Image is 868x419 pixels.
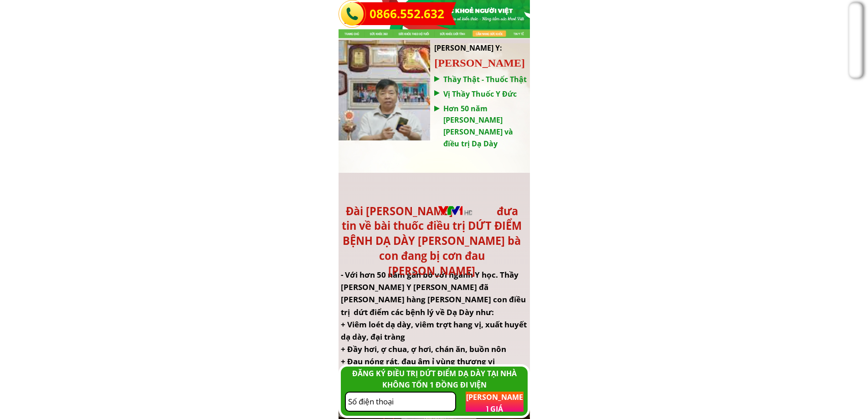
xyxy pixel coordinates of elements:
[342,204,522,279] span: Đài [PERSON_NAME] đưa tin về bài thuốc điều trị DỨT ĐIỂM BỆNH DẠ DÀY [PERSON_NAME] bà con đang bị...
[466,392,523,415] p: [PERSON_NAME] GIÁ
[443,74,527,86] h3: Thầy Thật - Thuốc Thật
[343,368,526,391] div: ĐĂNG KÝ ĐIỀU TRỊ DỨT ĐIỂM DẠ DÀY TẠI NHÀ KHÔNG TỐN 1 ĐỒNG ĐI VIỆN
[370,5,447,24] a: 0866.552.632
[341,269,528,417] div: - Với hơn 50 năm gắn bó với ngành Y học. Thầy [PERSON_NAME] Y [PERSON_NAME] đã [PERSON_NAME] hàng...
[443,103,519,150] h3: Hơn 50 năm [PERSON_NAME] [PERSON_NAME] và điều trị Dạ Dày
[346,393,455,410] input: Mời bà con nhập lại Số Điện Thoại chỉ bao gồm 10 chữ số!
[443,88,519,100] h3: Vị Thầy Thuốc Y Đức
[434,54,557,72] h2: [PERSON_NAME]
[434,42,522,54] h3: [PERSON_NAME] Y:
